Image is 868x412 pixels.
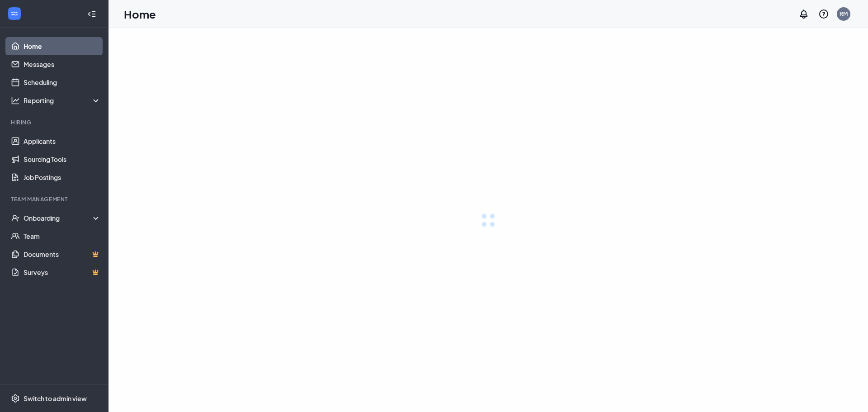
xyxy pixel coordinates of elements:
[11,118,99,126] div: Hiring
[24,96,101,105] div: Reporting
[24,73,101,91] a: Scheduling
[87,9,96,19] svg: Collapse
[798,9,809,19] svg: Notifications
[24,150,101,168] a: Sourcing Tools
[24,213,101,223] div: Onboarding
[24,245,101,263] a: DocumentsCrown
[24,132,101,150] a: Applicants
[24,37,101,55] a: Home
[11,394,20,403] svg: Settings
[24,168,101,186] a: Job Postings
[11,96,20,105] svg: Analysis
[24,394,87,403] div: Switch to admin view
[24,55,101,73] a: Messages
[24,227,101,245] a: Team
[818,9,829,19] svg: QuestionInfo
[11,195,99,203] div: Team Management
[11,213,20,223] svg: UserCheck
[124,6,156,22] h1: Home
[24,263,101,281] a: SurveysCrown
[10,9,19,18] svg: WorkstreamLogo
[840,10,848,18] div: RM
